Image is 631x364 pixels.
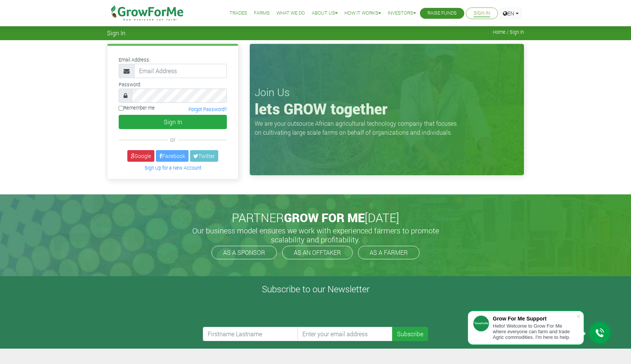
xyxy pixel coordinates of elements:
[297,327,393,341] input: Enter your email address
[474,9,490,17] a: Sign In
[134,64,227,78] input: Email Address
[255,100,519,118] h1: lets GROW together
[358,246,420,259] a: AS A FARMER
[493,316,576,322] div: Grow For Me Support
[119,135,227,144] div: or
[500,8,522,19] a: EN
[119,104,155,111] label: Remember me
[119,115,227,129] button: Sign In
[493,323,576,340] div: Hello! Welcome to Grow For Me where everyone can farm and trade Agric commodities. I'm here to help.
[254,9,270,17] a: Farms
[110,211,521,225] h2: PARTNER [DATE]
[344,9,381,17] a: How it Works
[145,165,201,171] a: Sign Up for a New Account
[255,86,519,99] h3: Join Us
[392,327,428,341] button: Subscribe
[211,246,277,259] a: AS A SPONSOR
[276,9,305,17] a: What We Do
[9,284,622,295] h4: Subscribe to our Newsletter
[284,209,365,226] span: GROW FOR ME
[427,9,457,17] a: Raise Funds
[119,106,124,111] input: Remember me
[388,9,416,17] a: Investors
[189,106,227,112] a: Forgot Password?
[184,226,447,244] h5: Our business model ensures we work with experienced farmers to promote scalability and profitabil...
[107,29,125,36] span: Sign In
[255,119,461,137] p: We are your outsource African agricultural technology company that focuses on cultivating large s...
[127,150,154,162] a: Google
[119,81,141,88] label: Password:
[282,246,353,259] a: AS AN OFFTAKER
[229,9,247,17] a: Trades
[203,298,317,327] iframe: reCAPTCHA
[493,29,524,35] span: Home / Sign In
[203,327,298,341] input: Firstname Lastname
[312,9,338,17] a: About Us
[119,56,150,63] label: Email Address:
